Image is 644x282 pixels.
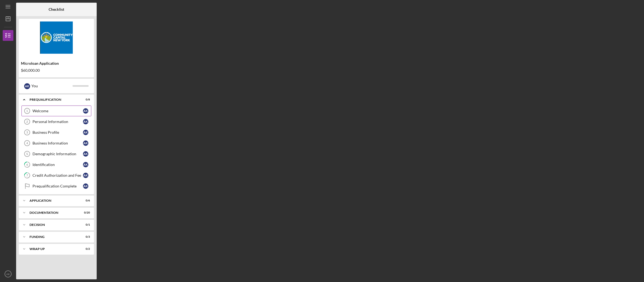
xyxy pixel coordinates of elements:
div: Demographic Information [32,152,83,156]
div: 0 / 3 [80,235,90,238]
a: 5Demographic InformationAK [21,149,91,159]
div: 0 / 1 [80,223,90,226]
div: 0 / 20 [80,211,90,214]
a: 3Business ProfileAK [21,127,91,138]
button: AK [3,269,13,279]
div: A K [83,108,88,114]
img: Product logo [19,21,94,54]
tspan: 2 [26,120,28,123]
a: Prequalification CompleteAK [21,181,91,191]
div: $60,000.00 [21,68,92,73]
div: Prequalification [30,98,77,101]
div: A K [83,119,88,124]
tspan: 4 [26,142,28,145]
div: Wrap up [30,247,77,251]
div: A K [83,130,88,135]
tspan: 6 [26,163,28,167]
div: A K [24,83,30,89]
div: Application [30,199,77,202]
tspan: 1 [26,109,28,113]
tspan: 7 [26,174,28,177]
div: Microloan Application [21,61,92,66]
div: 0 / 2 [80,247,90,251]
div: Prequalification Complete [32,184,83,188]
div: Personal Information [32,120,83,124]
b: Checklist [49,7,64,12]
a: 1WelcomeAK [21,106,91,116]
div: 0 / 8 [80,98,90,101]
text: AK [6,273,10,276]
a: 4Business InformationAK [21,138,91,149]
div: Credit Authorization and Fee [32,173,83,178]
div: Welcome [32,109,83,113]
div: Funding [30,235,77,238]
div: Identification [32,162,83,167]
div: Business Profile [32,130,83,135]
div: A K [83,151,88,157]
tspan: 5 [26,152,28,156]
div: A K [83,140,88,146]
a: 7Credit Authorization and FeeAK [21,170,91,181]
div: A K [83,173,88,178]
a: 6IdentificationAK [21,159,91,170]
div: Decision [30,223,77,226]
div: A K [83,162,88,167]
div: A K [83,183,88,189]
a: 2Personal InformationAK [21,116,91,127]
tspan: 3 [26,131,28,134]
div: Business Information [32,141,83,145]
div: Documentation [30,211,77,214]
div: You [31,81,73,91]
div: 0 / 6 [80,199,90,202]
